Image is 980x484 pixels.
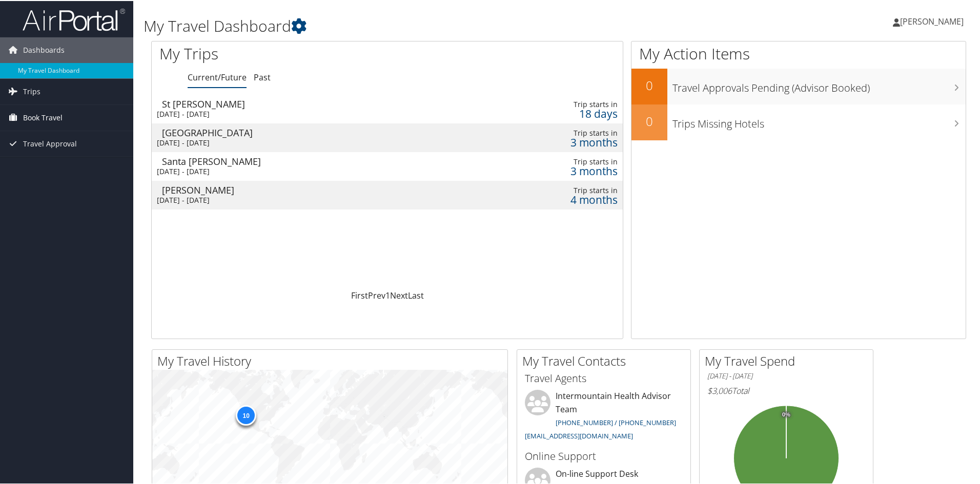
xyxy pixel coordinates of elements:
div: [DATE] - [DATE] [157,109,439,118]
a: 0Trips Missing Hotels [631,103,966,139]
div: [DATE] - [DATE] [157,195,439,204]
a: Next [390,289,408,300]
h1: My Travel Dashboard [144,14,697,36]
a: Past [254,71,271,82]
div: St [PERSON_NAME] [162,98,444,108]
div: 3 months [500,165,618,175]
div: Trip starts in [500,99,618,108]
a: Prev [368,289,385,300]
div: Santa [PERSON_NAME] [162,156,444,165]
h6: Total [707,384,865,395]
h1: My Action Items [631,42,966,64]
h1: My Trips [159,42,419,64]
h3: Travel Approvals Pending (Advisor Booked) [672,75,966,94]
a: [EMAIL_ADDRESS][DOMAIN_NAME] [525,430,633,439]
tspan: 0% [782,411,790,417]
div: Trip starts in [500,128,618,137]
div: Trip starts in [500,156,618,165]
div: [DATE] - [DATE] [157,137,439,146]
h3: Online Support [525,448,683,462]
a: Last [408,289,424,300]
h6: [DATE] - [DATE] [707,370,865,380]
span: [PERSON_NAME] [900,15,964,26]
div: 3 months [500,137,618,146]
span: Dashboards [23,36,65,62]
h3: Trips Missing Hotels [672,111,966,130]
span: Trips [23,78,40,103]
div: 10 [236,404,256,425]
div: [GEOGRAPHIC_DATA] [162,127,444,136]
h2: My Travel Contacts [522,351,690,369]
a: Current/Future [188,71,247,82]
div: 4 months [500,194,618,203]
h2: My Travel Spend [705,351,873,369]
div: [PERSON_NAME] [162,184,444,194]
a: First [351,289,368,300]
div: Trip starts in [500,185,618,194]
a: [PHONE_NUMBER] / [PHONE_NUMBER] [556,417,676,426]
a: 1 [385,289,390,300]
h2: My Travel History [157,351,507,369]
div: 18 days [500,108,618,117]
span: $3,006 [707,384,732,395]
h2: 0 [631,112,667,129]
a: 0Travel Approvals Pending (Advisor Booked) [631,68,966,103]
a: [PERSON_NAME] [893,5,974,36]
li: Intermountain Health Advisor Team [520,389,688,444]
div: [DATE] - [DATE] [157,166,439,175]
img: airportal-logo.png [23,7,125,31]
span: Travel Approval [23,130,77,156]
h3: Travel Agents [525,370,683,385]
span: Book Travel [23,104,63,130]
h2: 0 [631,76,667,93]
